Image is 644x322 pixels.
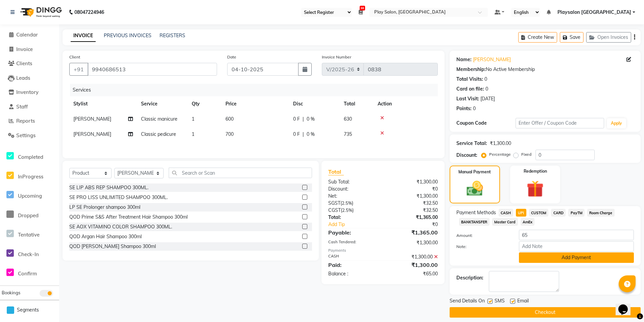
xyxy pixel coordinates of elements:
a: REGISTERS [160,32,185,39]
span: Leads [16,75,30,81]
span: Inventory [16,89,39,95]
div: ₹65.00 [383,270,443,277]
div: ₹0 [393,221,443,228]
a: INVOICE [71,30,96,42]
button: Save [560,32,583,43]
div: Cash Tendered: [323,239,383,246]
span: 1 [192,131,194,137]
div: 0 [484,76,487,83]
span: | [303,116,304,123]
input: Add Note [519,241,634,252]
span: Segments [17,306,39,314]
label: Amount: [451,232,514,239]
div: Net: [323,193,383,200]
div: SE PRO LISS UNLIMITED SHAMPOO 300ML. [69,194,168,201]
span: Settings [16,132,35,139]
span: PayTM [568,209,585,217]
span: Confirm [18,270,37,277]
span: Calendar [16,31,38,38]
input: Enter Offer / Coupon Code [516,118,604,128]
th: Disc [289,96,340,112]
span: UPI [516,209,526,217]
label: Note: [451,244,514,250]
button: Apply [607,118,626,128]
span: Tentative [18,231,40,238]
span: CUSTOM [529,209,549,217]
iframe: chat widget [616,295,637,315]
div: No Active Membership [456,66,634,73]
div: ₹32.50 [383,207,443,214]
span: Classic manicure [141,116,177,122]
span: | [303,131,304,138]
button: Create New [518,32,557,43]
label: Manual Payment [458,169,491,175]
span: Check-In [18,251,39,257]
span: [PERSON_NAME] [73,116,111,122]
span: 630 [344,116,352,122]
label: Fixed [521,151,531,157]
span: 0 % [307,116,315,123]
div: Total: [323,214,383,221]
span: 2.5% [342,200,352,206]
span: 700 [225,131,234,137]
span: Dropped [18,212,39,219]
div: ₹32.50 [383,200,443,207]
div: ₹1,300.00 [383,239,443,246]
span: Staff [16,103,28,110]
span: Bookings [2,290,20,295]
div: [DATE] [480,95,495,102]
div: ₹1,365.00 [383,214,443,221]
input: Amount [519,230,634,240]
span: Invoice [16,46,33,52]
span: CARD [551,209,566,217]
th: Total [340,96,374,112]
span: AmEx [521,218,535,226]
a: Add Tip [323,221,393,228]
span: Payment Methods [456,209,496,216]
span: Total [328,168,344,175]
div: ₹1,365.00 [383,228,443,237]
div: ₹1,300.00 [490,140,511,147]
label: Date [227,54,236,60]
span: CGST [328,207,341,213]
span: 0 % [307,131,315,138]
div: Description: [456,274,483,281]
button: Checkout [450,307,641,318]
th: Stylist [69,96,137,112]
span: Upcoming [18,193,42,199]
label: Percentage [489,151,511,157]
div: Coupon Code [456,120,516,127]
div: Paid: [323,261,383,269]
div: SE LIP ABS REP SHAMPOO 300ML. [69,184,148,191]
div: ₹1,300.00 [383,253,443,261]
div: SE AOX VITAMINO COLOR SHAMPOO 300ML. [69,223,172,230]
img: logo [17,3,64,22]
a: PREVIOUS INVOICES [104,32,151,39]
span: Completed [18,154,43,160]
span: 0 F [293,116,300,123]
button: Add Payment [519,252,634,263]
span: 2.5% [342,207,352,213]
span: 1 [192,116,194,122]
div: CASH [323,253,383,261]
span: 98 [360,6,365,10]
th: Action [374,96,438,112]
div: QOD Prime S&S After Treatment Hair Shampoo 300ml [69,214,188,221]
div: Membership: [456,66,486,73]
div: Name: [456,56,472,63]
span: 600 [225,116,234,122]
div: Last Visit: [456,95,479,102]
div: LP SE Prolonger shampoo 300ml [69,204,140,211]
span: Room Charge [587,209,615,217]
div: Sub Total: [323,178,383,185]
span: Classic pedicure [141,131,176,137]
th: Price [221,96,289,112]
th: Qty [188,96,221,112]
span: 0 F [293,131,300,138]
div: ₹1,300.00 [383,261,443,269]
span: CASH [499,209,513,217]
th: Service [137,96,188,112]
div: 0 [473,105,476,112]
div: Balance : [323,270,383,277]
div: Payments [328,248,438,253]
